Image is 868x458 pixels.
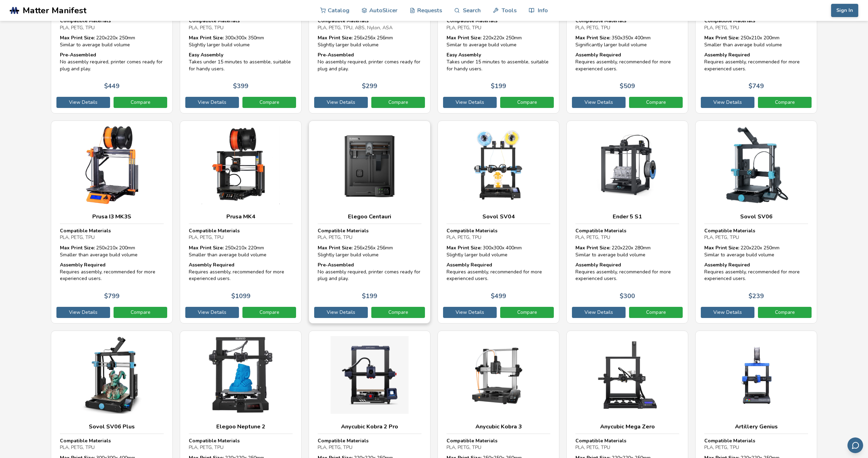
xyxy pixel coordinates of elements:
a: Compare [242,307,296,318]
strong: Max Print Size: [575,244,610,251]
p: $ 399 [233,83,248,90]
strong: Compatible Materials [447,227,497,234]
p: $ 799 [104,293,119,300]
div: No assembly required, printer comes ready for plug and play. [60,52,164,72]
strong: Assembly Required [60,262,106,268]
strong: Compatible Materials [318,227,369,234]
div: Takes under 15 minutes to assemble, suitable for handy users. [447,52,550,72]
button: Sign In [831,4,858,17]
button: Send feedback via email [847,437,863,453]
strong: Pre-Assembled [318,52,354,58]
span: PLA, PETG, TPU [575,24,610,31]
h3: Elegoo Neptune 2 [189,423,293,430]
div: 300 x 300 x 400 mm Slightly larger build volume [447,244,550,258]
a: Prusa I3 MK3SCompatible MaterialsPLA, PETG, TPUMax Print Size: 250x210x 200mmSmaller than average... [51,121,173,324]
h3: Sovol SV06 Plus [60,423,164,430]
span: PLA, PETG, TPU [189,444,224,451]
a: Compare [242,97,296,108]
div: 220 x 220 x 280 mm Similar to average build volume [575,244,679,258]
div: 250 x 210 x 200 mm Smaller than average build volume [60,244,164,258]
strong: Assembly Required [704,52,750,58]
strong: Easy Assembly [447,52,481,58]
strong: Assembly Required [189,262,234,268]
strong: Assembly Required [447,262,492,268]
p: $ 299 [362,83,377,90]
strong: Max Print Size: [60,34,95,41]
div: 300 x 300 x 350 mm Slightly larger build volume [189,34,293,48]
strong: Pre-Assembled [60,52,96,58]
strong: Max Print Size: [189,34,224,41]
span: PLA, PETG, TPU, ABS, Nylon, ASA [318,24,393,31]
span: PLA, PETG, TPU [704,234,739,241]
strong: Max Print Size: [447,34,481,41]
a: View Details [185,307,239,318]
a: Prusa MK4Compatible MaterialsPLA, PETG, TPUMax Print Size: 250x210x 220mmSmaller than average bui... [180,121,302,324]
a: Compare [371,97,425,108]
span: Matter Manifest [23,6,86,15]
span: PLA, PETG, TPU [318,234,352,241]
h3: Anycubic Mega Zero [575,423,679,430]
strong: Assembly Required [575,52,621,58]
div: Requires assembly, recommended for more experienced users. [704,52,808,72]
span: PLA, PETG, TPU [575,234,610,241]
strong: Assembly Required [575,262,621,268]
a: View Details [56,307,110,318]
strong: Easy Assembly [189,52,223,58]
strong: Max Print Size: [704,244,739,251]
h3: Anycubic Kobra 2 Pro [318,423,421,430]
div: Requires assembly, recommended for more experienced users. [704,262,808,282]
a: Compare [758,97,812,108]
span: PLA, PETG, TPU [60,24,95,31]
a: Sovol SV04Compatible MaterialsPLA, PETG, TPUMax Print Size: 300x300x 400mmSlightly larger build v... [437,121,559,324]
div: Requires assembly, recommended for more experienced users. [447,262,550,282]
p: $ 509 [620,83,635,90]
span: PLA, PETG, TPU [60,444,95,451]
strong: Max Print Size: [704,34,739,41]
strong: Compatible Materials [189,437,240,444]
span: PLA, PETG, TPU [447,24,481,31]
strong: Pre-Assembled [318,262,354,268]
div: 350 x 350 x 400 mm Significantly larger build volume [575,34,679,48]
strong: Max Print Size: [60,244,95,251]
div: Requires assembly, recommended for more experienced users. [189,262,293,282]
p: $ 749 [749,83,764,90]
p: $ 300 [620,293,635,300]
div: Takes under 15 minutes to assemble, suitable for handy users. [189,52,293,72]
strong: Compatible Materials [575,437,626,444]
a: View Details [443,307,497,318]
a: View Details [701,97,754,108]
strong: Max Print Size: [447,244,481,251]
a: Ender 5 S1Compatible MaterialsPLA, PETG, TPUMax Print Size: 220x220x 280mmSimilar to average buil... [566,121,688,324]
a: Compare [758,307,812,318]
span: PLA, PETG, TPU [704,24,739,31]
a: View Details [701,307,754,318]
a: Elegoo CentauriCompatible MaterialsPLA, PETG, TPUMax Print Size: 256x256x 256mmSlightly larger bu... [309,121,431,324]
a: Compare [500,97,554,108]
h3: Prusa MK4 [189,213,293,220]
h3: Elegoo Centauri [318,213,421,220]
strong: Compatible Materials [704,227,755,234]
a: Compare [114,307,167,318]
p: $ 239 [749,293,764,300]
a: Sovol SV06Compatible MaterialsPLA, PETG, TPUMax Print Size: 220x220x 250mmSimilar to average buil... [695,121,817,324]
strong: Compatible Materials [60,437,111,444]
a: View Details [572,307,626,318]
span: PLA, PETG, TPU [189,234,224,241]
span: PLA, PETG, TPU [60,234,95,241]
span: PLA, PETG, TPU [704,444,739,451]
span: PLA, PETG, TPU [189,24,224,31]
div: Requires assembly, recommended for more experienced users. [575,262,679,282]
div: 256 x 256 x 256 mm Slightly larger build volume [318,34,421,48]
h3: Ender 5 S1 [575,213,679,220]
div: No assembly required, printer comes ready for plug and play. [318,262,421,282]
h3: Sovol SV06 [704,213,808,220]
a: View Details [314,307,368,318]
strong: Max Print Size: [318,34,352,41]
p: $ 199 [491,83,506,90]
p: $ 199 [362,293,377,300]
a: View Details [572,97,626,108]
strong: Compatible Materials [704,437,755,444]
span: PLA, PETG, TPU [575,444,610,451]
div: Requires assembly, recommended for more experienced users. [60,262,164,282]
a: View Details [56,97,110,108]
